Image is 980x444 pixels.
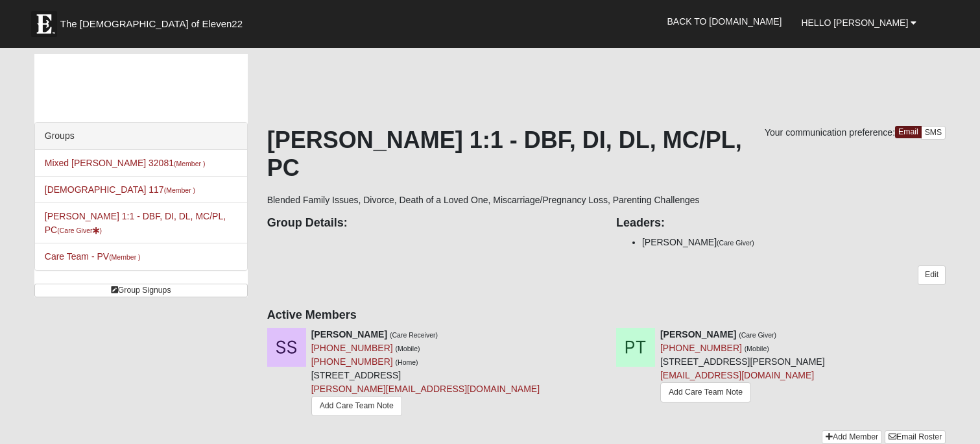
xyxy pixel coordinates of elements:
[45,184,195,195] a: [DEMOGRAPHIC_DATA] 117(Member )
[174,160,205,167] small: (Member )
[45,251,141,262] a: Care Team - PV(Member )
[267,126,946,430] div: Blended Family Issues, Divorce, Death of a Loved One, Miscarriage/Pregnancy Loss, Parenting Chall...
[311,396,402,416] a: Add Care Team Note
[109,253,140,261] small: (Member )
[921,126,946,140] a: SMS
[642,236,946,249] li: [PERSON_NAME]
[396,345,420,352] small: (Mobile)
[918,265,946,284] a: Edit
[396,358,418,366] small: (Home)
[31,11,57,37] img: Eleven22 logo
[45,158,206,168] a: Mixed [PERSON_NAME] 32081(Member )
[660,329,736,339] strong: [PERSON_NAME]
[35,123,247,150] div: Groups
[660,328,825,406] div: [STREET_ADDRESS][PERSON_NAME]
[616,216,946,230] h4: Leaders:
[765,127,895,138] span: Your communication preference:
[660,370,814,380] a: [EMAIL_ADDRESS][DOMAIN_NAME]
[717,239,754,247] small: (Care Giver)
[267,308,946,323] h4: Active Members
[311,329,387,339] strong: [PERSON_NAME]
[25,5,284,37] a: The [DEMOGRAPHIC_DATA] of Eleven22
[164,186,195,194] small: (Member )
[895,126,922,138] a: Email
[267,216,597,230] h4: Group Details:
[739,331,776,339] small: (Care Giver)
[311,384,540,394] a: [PERSON_NAME][EMAIL_ADDRESS][DOMAIN_NAME]
[60,18,243,31] span: The [DEMOGRAPHIC_DATA] of Eleven22
[660,343,742,353] a: [PHONE_NUMBER]
[745,345,769,352] small: (Mobile)
[45,211,226,235] a: [PERSON_NAME] 1:1 - DBF, DI, DL, MC/PL, PC(Care Giver)
[658,5,792,38] a: Back to [DOMAIN_NAME]
[57,227,102,234] small: (Care Giver )
[801,18,908,28] span: Hello [PERSON_NAME]
[660,382,751,402] a: Add Care Team Note
[390,331,438,339] small: (Care Receiver)
[311,328,540,421] div: [STREET_ADDRESS]
[267,126,946,182] h1: [PERSON_NAME] 1:1 - DBF, DI, DL, MC/PL, PC
[791,6,926,39] a: Hello [PERSON_NAME]
[311,356,393,367] a: [PHONE_NUMBER]
[34,284,248,297] a: Group Signups
[311,343,393,353] a: [PHONE_NUMBER]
